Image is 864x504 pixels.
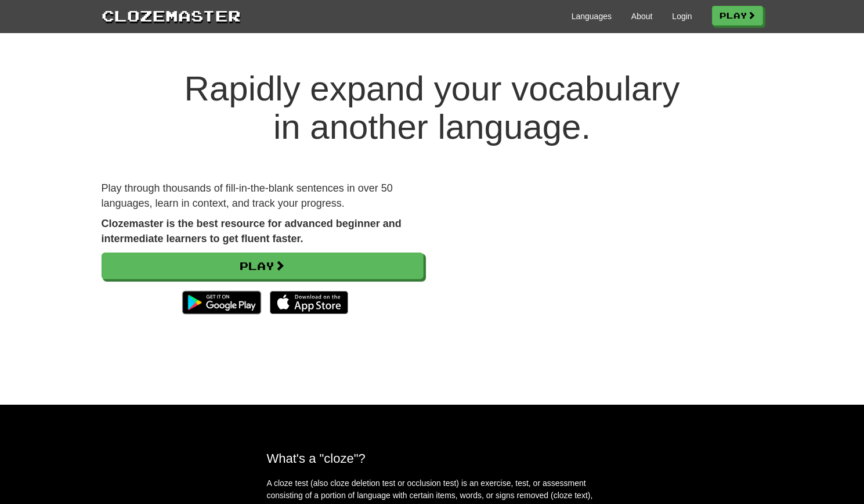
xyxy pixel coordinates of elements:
[102,181,424,211] p: Play through thousands of fill-in-the-blank sentences in over 50 languages, learn in context, and...
[102,218,402,244] strong: Clozemaster is the best resource for advanced beginner and intermediate learners to get fluent fa...
[102,5,241,26] a: Clozemaster
[270,291,348,314] img: Download_on_the_App_Store_Badge_US-UK_135x40-25178aeef6eb6b83b96f5f2d004eda3bffbb37122de64afbaef7...
[267,451,598,466] h2: What's a "cloze"?
[631,10,653,22] a: About
[102,253,424,279] a: Play
[672,10,692,22] a: Login
[712,6,763,26] a: Play
[572,10,612,22] a: Languages
[176,285,266,320] img: Get it on Google Play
